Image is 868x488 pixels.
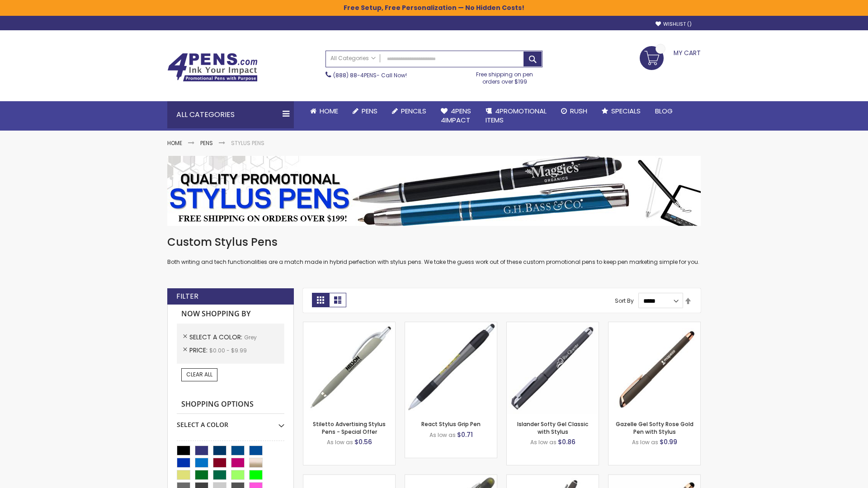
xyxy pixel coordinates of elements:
a: Gazelle Gel Softy Rose Gold Pen with Stylus-Grey [609,322,700,329]
label: Sort By [615,297,634,305]
strong: Filter [176,291,198,301]
a: Islander Softy Gel Classic with Stylus-Grey [507,322,599,329]
a: React Stylus Grip Pen-Grey [405,322,497,329]
span: Rush [570,106,587,116]
a: Pens [200,139,213,147]
span: 4PROMOTIONAL ITEMS [486,106,547,125]
a: Stiletto Advertising Stylus Pens - Special Offer [313,420,386,435]
span: $0.56 [354,437,372,446]
span: $0.86 [558,437,576,446]
a: Custom Soft Touch® Metal Pens with Stylus-Grey [507,474,599,482]
a: Islander Softy Gel Classic with Stylus [517,420,588,435]
span: Pencils [401,106,426,116]
div: Select A Color [177,414,284,429]
span: Price [189,346,209,355]
span: As low as [327,438,353,446]
span: - Call Now! [333,71,407,79]
strong: Grid [312,293,329,307]
strong: Shopping Options [177,395,284,414]
a: Home [303,101,345,121]
span: Home [320,106,338,116]
a: Rush [554,101,594,121]
span: Grey [244,333,257,341]
a: React Stylus Grip Pen [421,420,481,428]
span: Select A Color [189,333,244,342]
a: Gazelle Gel Softy Rose Gold Pen with Stylus [616,420,693,435]
a: Islander Softy Rose Gold Gel Pen with Stylus-Grey [609,474,700,482]
img: Stylus Pens [167,156,701,226]
a: (888) 88-4PENS [333,71,377,79]
span: Pens [362,106,377,116]
span: Clear All [186,371,212,378]
a: Wishlist [656,21,692,28]
a: All Categories [326,51,380,66]
a: Home [167,139,182,147]
span: 4Pens 4impact [441,106,471,125]
a: Cyber Stylus 0.7mm Fine Point Gel Grip Pen-Grey [303,474,395,482]
img: Gazelle Gel Softy Rose Gold Pen with Stylus-Grey [609,322,700,414]
a: Clear All [181,368,217,381]
span: As low as [429,431,456,439]
h1: Custom Stylus Pens [167,235,701,249]
img: Stiletto Advertising Stylus Pens-Grey [303,322,395,414]
span: $0.99 [660,437,677,446]
span: As low as [632,438,658,446]
div: All Categories [167,101,294,128]
a: Souvenir® Jalan Highlighter Stylus Pen Combo-Grey [405,474,497,482]
span: $0.00 - $9.99 [209,347,247,354]
div: Free shipping on pen orders over $199 [467,67,543,85]
span: As low as [530,438,557,446]
strong: Now Shopping by [177,305,284,324]
a: Specials [594,101,648,121]
a: 4PROMOTIONALITEMS [478,101,554,131]
a: Pencils [385,101,434,121]
img: 4Pens Custom Pens and Promotional Products [167,53,258,82]
a: Blog [648,101,680,121]
span: Blog [655,106,673,116]
a: Pens [345,101,385,121]
img: React Stylus Grip Pen-Grey [405,322,497,414]
span: All Categories [330,55,376,62]
a: Stiletto Advertising Stylus Pens-Grey [303,322,395,329]
img: Islander Softy Gel Classic with Stylus-Grey [507,322,599,414]
div: Both writing and tech functionalities are a match made in hybrid perfection with stylus pens. We ... [167,235,701,266]
span: $0.71 [457,430,473,439]
strong: Stylus Pens [231,139,264,147]
span: Specials [611,106,641,116]
a: 4Pens4impact [434,101,478,131]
